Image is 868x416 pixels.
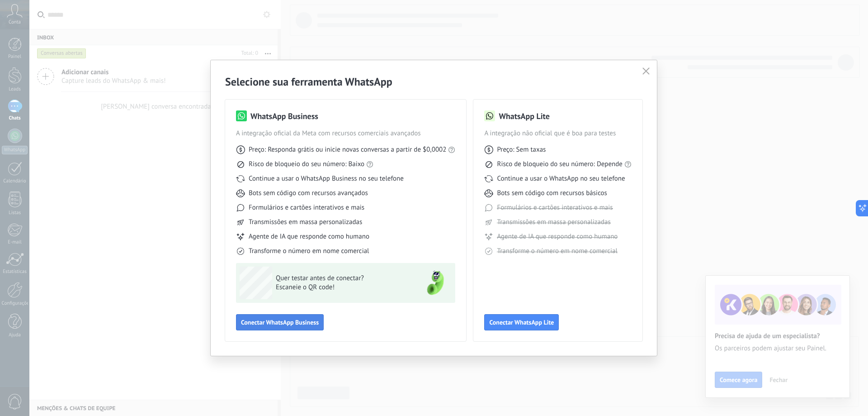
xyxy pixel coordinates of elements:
[249,174,404,183] span: Continue a usar o WhatsApp Business no seu telefone
[250,110,318,122] h3: WhatsApp Business
[499,110,549,122] h3: WhatsApp Lite
[241,319,319,325] span: Conectar WhatsApp Business
[249,160,364,169] span: Risco de bloqueio do seu número: Baixo
[249,218,362,227] span: Transmissões em massa personalizadas
[236,129,455,138] span: A integração oficial da Meta com recursos comerciais avançados
[225,75,642,89] h2: Selecione sua ferramenta WhatsApp
[497,160,623,169] span: Risco de bloqueio do seu número: Depende
[497,203,613,212] span: Formulários e cartões interativos e mais
[249,247,369,256] span: Transforme o número em nome comercial
[497,145,546,154] span: Preço: Sem taxas
[419,267,452,299] img: green-phone.png
[484,129,632,138] span: A integração não oficial que é boa para testes
[249,189,368,198] span: Bots sem código com recursos avançados
[276,283,408,292] span: Escaneie o QR code!
[484,314,559,330] button: Conectar WhatsApp Lite
[249,232,369,241] span: Agente de IA que responde como humano
[497,232,618,241] span: Agente de IA que responde como humano
[497,218,610,227] span: Transmissões em massa personalizadas
[276,274,408,283] span: Quer testar antes de conectar?
[249,203,364,212] span: Formulários e cartões interativos e mais
[236,314,324,330] button: Conectar WhatsApp Business
[497,189,607,198] span: Bots sem código com recursos básicos
[489,319,554,325] span: Conectar WhatsApp Lite
[249,145,446,154] span: Preço: Responda grátis ou inicie novas conversas a partir de $0,0002
[497,174,625,183] span: Continue a usar o WhatsApp no seu telefone
[497,247,617,256] span: Transforme o número em nome comercial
